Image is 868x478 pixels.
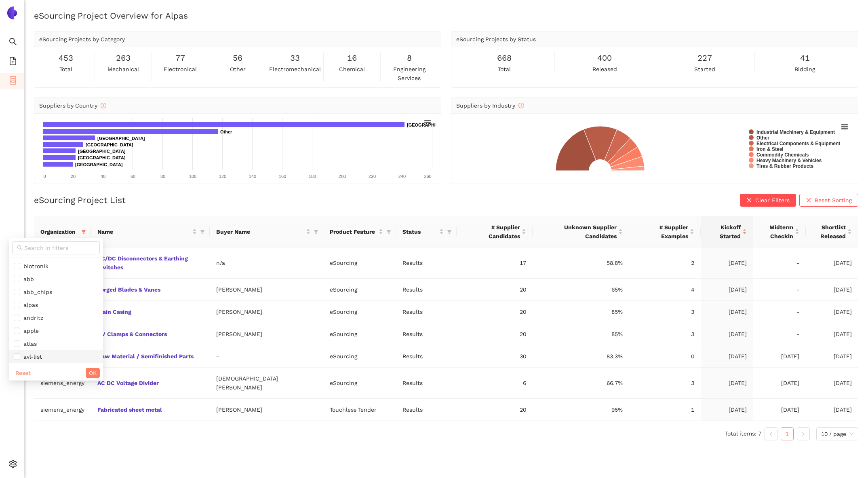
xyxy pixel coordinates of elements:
td: [DATE] [753,368,806,399]
button: closeReset Sorting [799,194,858,207]
span: close [806,197,811,204]
span: total [59,65,72,74]
span: Buyer Name [216,227,304,236]
span: filter [447,229,452,234]
text: 120 [219,174,226,179]
td: 83.3% [533,345,629,368]
text: 180 [309,174,316,179]
text: 40 [101,174,105,179]
span: info-circle [518,103,524,108]
span: Midterm Checkin [760,223,793,241]
span: search [9,35,17,51]
td: [DATE] [701,247,753,279]
td: 66.7% [533,368,629,399]
span: Name [97,227,191,236]
span: alpas [20,302,38,308]
th: this column's title is Product Feature,this column is sortable [323,216,396,247]
li: Next Page [797,427,810,440]
text: 60 [131,174,135,179]
button: OK [86,368,100,378]
text: [GEOGRAPHIC_DATA] [78,149,126,154]
span: 227 [697,52,712,64]
td: Results [396,345,457,368]
td: - [753,247,806,279]
h2: eSourcing Project List [34,194,126,206]
td: 58.8% [533,247,629,279]
text: [GEOGRAPHIC_DATA] [97,136,145,141]
td: [PERSON_NAME] [210,301,323,323]
td: [DATE] [806,345,858,368]
td: 20 [457,399,533,421]
td: 20 [457,323,533,345]
span: avl-list [20,353,42,360]
td: [DATE] [701,301,753,323]
span: filter [385,226,393,238]
span: eSourcing Projects by Status [456,36,536,42]
th: this column's title is Midterm Checkin,this column is sortable [753,216,806,247]
text: Iron & Steel [756,146,784,152]
td: Results [396,323,457,345]
h2: eSourcing Project Overview for Alpas [34,10,858,21]
input: Search in filters [24,243,95,252]
td: 95% [533,399,629,421]
td: Results [396,279,457,301]
span: # Supplier Candidates [463,223,520,241]
span: atlas [20,341,37,347]
span: filter [386,229,391,234]
td: [DATE] [806,279,858,301]
span: Reset [15,368,31,377]
button: right [797,427,810,440]
span: left [769,431,773,436]
td: [DEMOGRAPHIC_DATA][PERSON_NAME] [210,368,323,399]
td: 65% [533,279,629,301]
button: closeClear Filters [740,194,796,207]
span: 668 [497,52,512,64]
span: info-circle [101,103,106,108]
text: 260 [424,174,431,179]
span: engineering services [382,65,436,82]
span: 453 [59,52,73,64]
td: [PERSON_NAME] [210,279,323,301]
td: siemens_energy [34,399,91,421]
span: 8 [407,52,412,64]
span: setting [9,457,17,473]
td: [PERSON_NAME] [210,399,323,421]
text: [GEOGRAPHIC_DATA] [75,162,123,167]
td: [DATE] [753,345,806,368]
text: Tires & Rubber Products [756,163,813,169]
td: [PERSON_NAME] [210,323,323,345]
span: filter [198,226,206,238]
span: abb_chips [20,289,52,295]
span: apple [20,328,39,334]
li: Previous Page [765,427,777,440]
td: - [753,323,806,345]
span: eSourcing Projects by Category [39,36,125,42]
th: this column's title is Status,this column is sortable [396,216,457,247]
td: [DATE] [806,301,858,323]
button: Reset [12,368,34,378]
td: 3 [629,301,701,323]
th: this column's title is Buyer Name,this column is sortable [210,216,323,247]
span: Kickoff Started [707,223,741,241]
text: Heavy Machinery & Vehicles [756,158,822,163]
button: left [765,427,777,440]
td: eSourcing [323,345,396,368]
td: eSourcing [323,247,396,279]
td: - [753,279,806,301]
text: 200 [339,174,346,179]
span: Reset Sorting [815,196,852,205]
span: Unknown Supplier Candidates [539,223,616,241]
span: file-add [9,54,17,70]
td: eSourcing [323,368,396,399]
span: 33 [290,52,300,64]
td: - [753,301,806,323]
text: Industrial Machinery & Equipment [756,129,835,135]
span: 400 [597,52,612,64]
text: 80 [160,174,165,179]
td: 20 [457,301,533,323]
text: Commodity Chemicals [756,152,809,158]
td: [DATE] [701,279,753,301]
text: 0 [43,174,46,179]
td: 30 [457,345,533,368]
span: chemical [339,65,365,74]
